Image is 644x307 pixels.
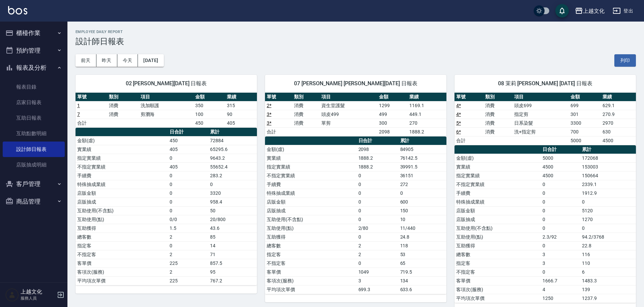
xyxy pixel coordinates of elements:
[3,193,65,210] button: 商品管理
[208,128,257,136] th: 累計
[21,295,55,301] p: 服務人員
[208,250,257,259] td: 71
[455,268,541,276] td: 不指定客
[580,250,636,259] td: 116
[399,259,446,268] td: 65
[194,101,225,110] td: 350
[569,110,601,119] td: 301
[455,285,541,294] td: 客項次(服務)
[484,93,513,101] th: 類別
[168,180,209,189] td: 0
[3,142,65,157] a: 設計師日報表
[292,93,320,101] th: 類別
[208,276,257,285] td: 767.2
[541,268,580,276] td: 0
[208,206,257,215] td: 50
[484,119,513,127] td: 消費
[455,189,541,197] td: 手續費
[569,119,601,127] td: 3300
[117,54,138,67] button: 今天
[399,215,446,224] td: 10
[208,180,257,189] td: 0
[168,206,209,215] td: 0
[357,180,399,189] td: 0
[455,250,541,259] td: 總客數
[399,171,446,180] td: 36151
[76,215,168,224] td: 互助使用(點)
[455,215,541,224] td: 店販抽成
[601,101,636,110] td: 629.1
[96,54,117,67] button: 昨天
[139,110,194,119] td: 剪瀏海
[168,128,209,136] th: 日合計
[357,145,399,154] td: 2098
[541,294,580,303] td: 1250
[76,224,168,233] td: 互助獲得
[3,24,65,42] button: 櫃檯作業
[455,154,541,162] td: 金額(虛)
[76,259,168,268] td: 客單價
[455,171,541,180] td: 指定實業績
[455,206,541,215] td: 店販金額
[107,101,139,110] td: 消費
[357,154,399,162] td: 1888.2
[357,136,399,145] th: 日合計
[168,259,209,268] td: 225
[377,93,408,101] th: 金額
[138,54,164,67] button: [DATE]
[541,145,580,154] th: 日合計
[168,154,209,162] td: 0
[168,215,209,224] td: 0/0
[168,171,209,180] td: 0
[168,145,209,154] td: 405
[399,145,446,154] td: 84905
[225,119,257,127] td: 405
[580,233,636,241] td: 94.2/3768
[208,268,257,276] td: 95
[399,241,446,250] td: 118
[569,127,601,136] td: 700
[541,259,580,268] td: 3
[3,42,65,59] button: 預約管理
[265,259,357,268] td: 不指定客
[208,171,257,180] td: 283.2
[292,101,320,110] td: 消費
[377,127,408,136] td: 2098
[610,5,636,17] button: 登出
[484,110,513,119] td: 消費
[168,197,209,206] td: 0
[541,241,580,250] td: 0
[455,136,484,145] td: 合計
[3,110,65,126] a: 互助日報表
[357,241,399,250] td: 2
[139,93,194,101] th: 項目
[76,197,168,206] td: 店販抽成
[208,136,257,145] td: 72884
[21,288,55,295] h5: 上越文化
[455,145,636,303] table: a dense table
[77,103,80,108] a: 1
[569,93,601,101] th: 金額
[580,241,636,250] td: 22.8
[399,268,446,276] td: 719.5
[208,154,257,162] td: 9643.2
[208,189,257,197] td: 3320
[580,171,636,180] td: 150664
[265,127,292,136] td: 合計
[580,162,636,171] td: 153003
[580,268,636,276] td: 6
[399,250,446,259] td: 53
[580,215,636,224] td: 1270
[580,197,636,206] td: 0
[76,93,257,128] table: a dense table
[377,119,408,127] td: 300
[320,110,377,119] td: 頭皮499
[455,197,541,206] td: 特殊抽成業績
[168,189,209,197] td: 0
[208,224,257,233] td: 43.6
[225,93,257,101] th: 業績
[541,233,580,241] td: 2.3/92
[541,162,580,171] td: 4500
[76,136,168,145] td: 金額(虛)
[194,119,225,127] td: 450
